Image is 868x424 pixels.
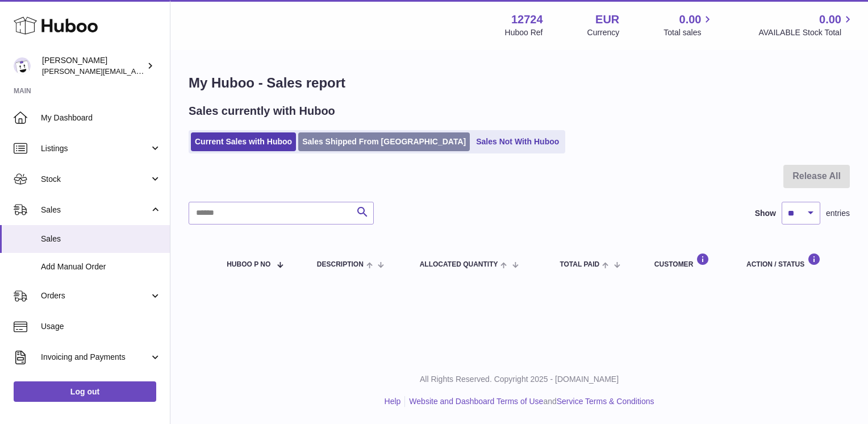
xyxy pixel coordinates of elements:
div: [PERSON_NAME] [42,55,144,77]
h2: Sales currently with Huboo [189,103,335,119]
strong: 12724 [511,12,543,27]
a: Website and Dashboard Terms of Use [409,397,543,406]
div: Huboo Ref [505,27,543,38]
label: Show [755,208,776,219]
span: Huboo P no [227,261,270,268]
div: Customer [654,253,724,268]
a: Sales Shipped From [GEOGRAPHIC_DATA] [298,132,470,151]
a: Help [385,397,401,406]
span: ALLOCATED Quantity [420,261,498,268]
h1: My Huboo - Sales report [189,74,850,92]
span: Total sales [663,27,714,38]
div: Currency [587,27,620,38]
span: Invoicing and Payments [41,352,149,363]
img: sebastian@ffern.co [14,57,31,74]
span: Sales [41,234,161,244]
a: Service Terms & Conditions [557,397,654,406]
span: My Dashboard [41,113,161,123]
a: Current Sales with Huboo [191,132,296,151]
span: 0.00 [679,12,702,27]
span: Orders [41,290,149,301]
a: 0.00 AVAILABLE Stock Total [758,12,854,38]
span: Sales [41,205,149,215]
p: All Rights Reserved. Copyright 2025 - [DOMAIN_NAME] [180,374,859,385]
span: Stock [41,174,149,185]
span: entries [826,208,850,219]
span: Description [317,261,364,268]
span: Usage [41,321,161,332]
strong: EUR [595,12,619,27]
span: [PERSON_NAME][EMAIL_ADDRESS][DOMAIN_NAME] [42,66,228,76]
a: 0.00 Total sales [663,12,714,38]
span: Listings [41,143,149,154]
li: and [405,396,654,407]
a: Sales Not With Huboo [472,132,563,151]
div: Action / Status [746,253,838,268]
span: 0.00 [819,12,841,27]
span: AVAILABLE Stock Total [758,27,854,38]
span: Add Manual Order [41,261,161,272]
a: Log out [14,381,156,402]
span: Total paid [560,261,599,268]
